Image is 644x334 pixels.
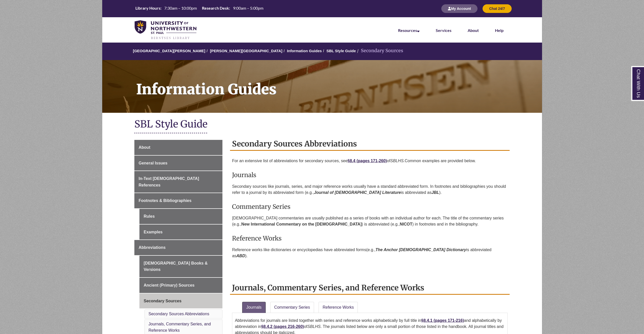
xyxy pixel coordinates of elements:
a: Secondary Sources [139,293,222,309]
th: Research Desk: [200,5,231,11]
a: About [134,140,222,155]
strong: New International Commentary on the [DEMOGRAPHIC_DATA] [241,222,362,226]
em: Journal of [DEMOGRAPHIC_DATA] Literature [314,190,401,195]
a: Hours Today [133,5,265,12]
button: Chat 24/7 [483,4,511,13]
button: My Account [441,4,477,13]
table: Hours Today [133,5,265,12]
a: §8.4 (pages 171-260) [347,159,387,163]
span: General Issues [139,161,168,165]
a: Journals, Commentary Series, and Reference Works [149,322,211,333]
strong: ( [357,159,358,163]
a: §8.4.2 (pages 216-260) [261,324,304,329]
h3: Journals [232,171,508,179]
p: For an extensive list of abbreviations for secondary sources, see of Common examples are provided... [232,156,508,166]
a: About [468,28,479,33]
h2: Secondary Sources Abbreviations [230,137,510,151]
span: (e.g., [366,248,375,252]
span: 7:30am – 10:00pm [164,6,197,10]
a: Secondary Sources Abbreviations [149,312,209,316]
p: [DEMOGRAPHIC_DATA] commentaries are usually published as a series of books with an individual aut... [232,213,508,229]
span: In-Text [DEMOGRAPHIC_DATA] References [139,176,199,187]
a: Ancient (Primary) Sources [139,278,222,293]
a: Abbreviations [134,240,222,255]
strong: pages 171-260) [358,159,387,163]
h2: Journals, Commentary Series, and Reference Works [230,281,510,295]
a: My Account [441,6,477,11]
a: Help [495,28,504,33]
a: Information Guides [287,49,322,53]
a: Journals [242,302,265,313]
a: Services [436,28,451,33]
h1: Information Guides [131,60,542,106]
a: Reference Works [319,302,358,313]
em: JBL [431,190,439,195]
a: In-Text [DEMOGRAPHIC_DATA] References [134,171,222,193]
img: UNWSP Library Logo [135,20,197,40]
p: Secondary sources like journals, series, and major reference works usually have a standard abbrev... [232,181,508,198]
a: Commentary Series [270,302,314,313]
em: SBLHS. [390,159,405,163]
span: About [139,145,150,150]
a: Chat 24/7 [483,6,511,11]
h1: SBL Style Guide [134,118,510,131]
a: Resources [398,28,420,33]
em: SBLHS [307,324,321,329]
a: SBL Style Guide [326,49,356,53]
th: Library Hours: [133,5,162,11]
span: ). [245,254,248,258]
h3: Reference Works [232,234,508,242]
a: [PERSON_NAME][GEOGRAPHIC_DATA] [210,49,282,53]
li: Secondary Sources [356,47,403,54]
a: Examples [139,225,222,240]
i: ABD [236,254,245,258]
h3: Commentary Series [232,203,508,211]
span: 9:00am – 5:00pm [233,6,263,10]
a: Rules [139,209,222,224]
a: Footnotes & Bibliographies [134,193,222,208]
p: Reference works like dictionaries or encyclopedias have abbreviated forms [232,245,508,261]
a: Information Guides [102,60,542,113]
a: §8.4.1 (pages 171-216) [421,318,464,323]
span: Abbreviations [139,245,166,250]
em: The Anchor [DEMOGRAPHIC_DATA] Dictionary [376,248,466,252]
a: General Issues [134,156,222,171]
a: [GEOGRAPHIC_DATA][PERSON_NAME] [133,49,205,53]
strong: NICOT [400,222,412,226]
strong: §8.4 [347,159,355,163]
span: Footnotes & Bibliographies [139,198,192,203]
a: [DEMOGRAPHIC_DATA] Books & Versions [139,256,222,277]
